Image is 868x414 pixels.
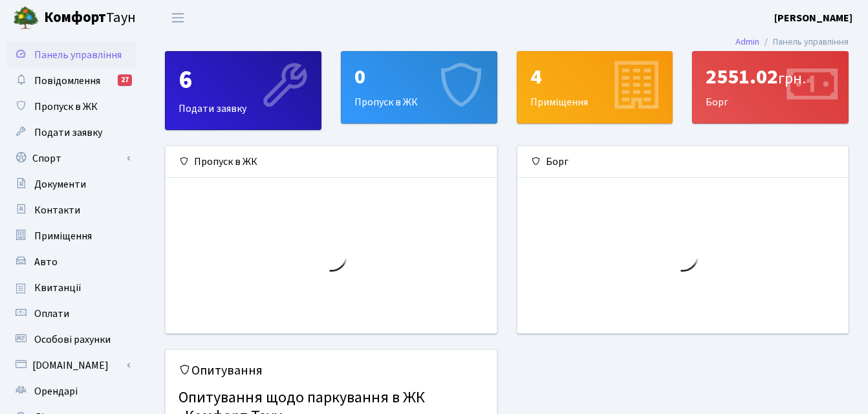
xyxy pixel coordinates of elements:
a: Квитанції [6,275,136,301]
a: [PERSON_NAME] [774,10,852,26]
a: 0Пропуск в ЖК [341,51,497,124]
div: Пропуск в ЖК [342,52,497,123]
span: Таун [44,7,136,29]
a: Подати заявку [6,120,136,146]
div: 0 [354,65,484,89]
a: Повідомлення27 [6,68,136,94]
span: Квитанції [34,281,81,295]
span: Документи [34,177,86,191]
a: Особові рахунки [6,327,136,353]
h5: Опитування [179,363,484,378]
b: [PERSON_NAME] [774,11,852,25]
span: Подати заявку [34,125,102,140]
span: Приміщення [34,229,92,243]
a: Авто [6,249,136,275]
div: Борг [693,52,848,123]
span: Оплати [34,307,69,321]
nav: breadcrumb [716,28,868,56]
div: 4 [530,65,660,89]
a: Панель управління [6,42,136,68]
span: Особові рахунки [34,332,111,347]
a: Документи [6,171,136,197]
div: 2551.02 [706,65,835,89]
li: Панель управління [759,35,849,49]
span: Повідомлення [34,74,100,88]
a: Спорт [6,146,136,171]
a: 6Подати заявку [165,51,321,130]
div: Приміщення [517,52,673,123]
b: Комфорт [44,7,106,28]
div: Подати заявку [166,52,321,129]
a: Орендарі [6,378,136,404]
button: Переключити навігацію [162,7,194,28]
a: 4Приміщення [517,51,673,124]
img: logo.png [13,5,39,31]
span: грн. [778,67,806,90]
a: [DOMAIN_NAME] [6,353,136,378]
a: Приміщення [6,223,136,249]
a: Оплати [6,301,136,327]
a: Контакти [6,197,136,223]
div: 27 [118,74,132,86]
a: Пропуск в ЖК [6,94,136,120]
a: Admin [735,35,759,49]
span: Панель управління [34,48,122,62]
span: Авто [34,255,58,269]
span: Пропуск в ЖК [34,100,98,114]
div: Пропуск в ЖК [166,146,497,178]
span: Орендарі [34,384,78,398]
div: Борг [517,146,849,178]
div: 6 [179,65,308,96]
span: Контакти [34,203,80,217]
